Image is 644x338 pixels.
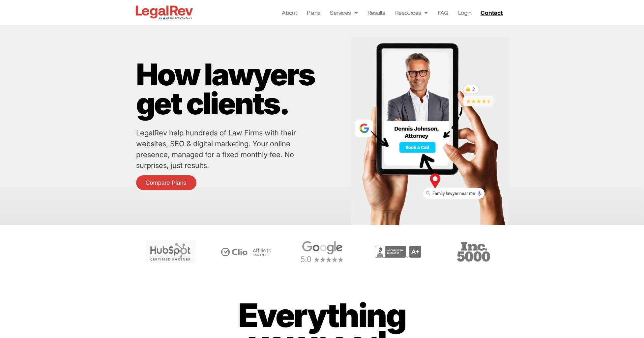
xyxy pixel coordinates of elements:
span: Compare Plans [146,180,187,186]
div: 1 / 6 [286,235,358,268]
nav: Menu [282,8,471,17]
div: 3 / 6 [437,235,510,268]
a: Resources [395,8,428,17]
p: How lawyers get clients. [136,60,348,118]
div: 2 / 6 [362,235,434,268]
a: FAQ [438,8,448,17]
a: Services [330,8,358,17]
a: Login [458,8,471,17]
a: About [282,8,297,17]
a: Compare Plans [136,175,196,190]
a: Contact [478,7,507,18]
a: Results [367,8,385,17]
a: LegalRev help hundreds of Law Firms with their websites, SEO & digital marketing. Your online pre... [136,128,296,170]
div: 5 / 6 [134,235,207,268]
a: Plans [307,8,320,17]
span: Contact [481,10,503,15]
div: Carousel [134,235,510,268]
div: 6 / 6 [210,235,282,268]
